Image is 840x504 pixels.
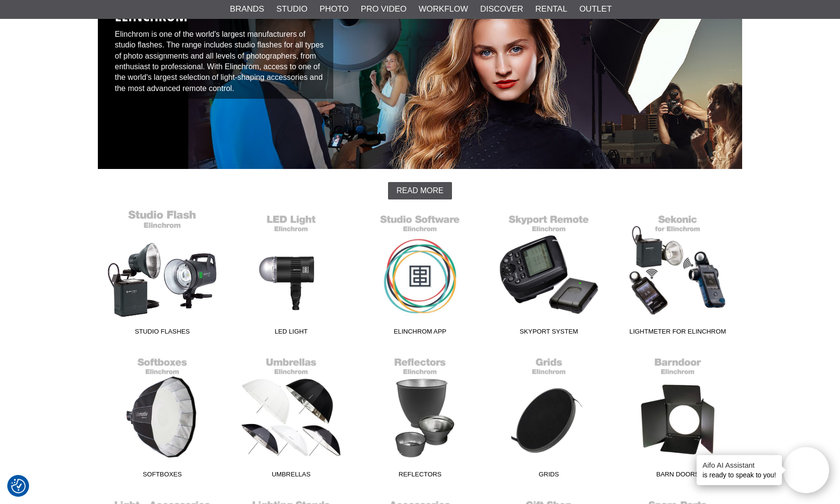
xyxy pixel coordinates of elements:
span: Barn Doors [613,470,742,483]
span: Studio Flashes [98,327,227,340]
span: Softboxes [98,470,227,483]
a: LED Light [227,209,356,340]
a: Photo [320,3,349,15]
span: LED Light [227,327,356,340]
h4: Aifo AI Assistant [702,460,776,470]
a: Umbrellas [227,352,356,483]
a: Outlet [579,3,612,15]
span: Grids [484,470,613,483]
span: Umbrellas [227,470,356,483]
button: Consent Preferences [11,477,26,495]
a: Softboxes [98,352,227,483]
a: Pro Video [361,3,406,15]
span: Read more [397,186,444,195]
a: Studio [276,3,307,15]
a: Studio Flashes [98,209,227,340]
span: Skyport System [484,327,613,340]
a: Barn Doors [613,352,742,483]
div: is ready to speak to you! [697,455,782,485]
span: Elinchrom App [356,327,484,340]
a: Grids [484,352,613,483]
a: Discover [480,3,523,15]
img: Revisit consent button [11,479,26,493]
a: Skyport System [484,209,613,340]
span: Lightmeter for Elinchrom [613,327,742,340]
a: Rental [535,3,567,15]
a: Lightmeter for Elinchrom [613,209,742,340]
a: Workflow [419,3,468,15]
a: Elinchrom App [356,209,484,340]
a: Brands [230,3,264,15]
span: Reflectors [356,470,484,483]
a: Reflectors [356,352,484,483]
